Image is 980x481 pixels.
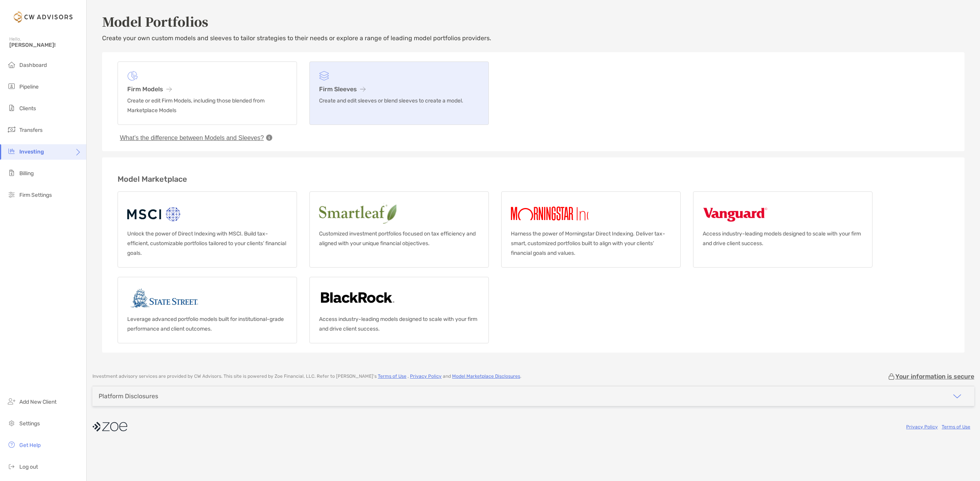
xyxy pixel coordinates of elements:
[319,96,479,106] p: Create and edit sleeves or blend sleeves to create a model.
[309,277,489,343] a: BlackrockAccess industry-leading models designed to scale with your firm and drive client success.
[7,168,16,177] img: billing icon
[99,392,158,400] div: Platform Disclosures
[19,62,47,68] span: Dashboard
[511,229,671,258] p: Harness the power of Morningstar Direct Indexing. Deliver tax-smart, customized portfolios built ...
[19,442,41,449] span: Get Help
[7,103,16,113] img: clients icon
[9,3,77,31] img: Zoe Logo
[7,190,16,199] img: firm-settings icon
[92,374,521,379] p: Investment advisory services are provided by CW Advisors . This site is powered by Zoe Financial,...
[906,424,938,430] a: Privacy Policy
[942,424,970,430] a: Terms of Use
[118,61,297,125] a: Firm ModelsCreate or edit Firm Models, including those blended from Marketplace Models
[309,61,489,125] a: Firm SleevesCreate and edit sleeves or blend sleeves to create a model.
[118,277,297,343] a: State streetLeverage advanced portfolio models built for institutional-grade performance and clie...
[319,229,479,248] p: Customized investment portfolios focused on tax efficiency and aligned with your unique financial...
[19,148,44,155] span: Investing
[7,440,16,449] img: get-help icon
[7,60,16,69] img: dashboard icon
[7,82,16,91] img: pipeline icon
[895,373,974,380] p: Your information is secure
[693,191,872,268] a: VanguardAccess industry-leading models designed to scale with your firm and drive client success.
[118,134,266,142] button: What’s the difference between Models and Sleeves?
[703,229,863,248] p: Access industry-leading models designed to scale with your firm and drive client success.
[19,170,34,177] span: Billing
[501,191,681,268] a: MorningstarHarness the power of Morningstar Direct Indexing. Deliver tax-smart, customized portfo...
[319,287,396,311] img: Blackrock
[92,418,127,435] img: company logo
[102,12,965,30] h2: Model Portfolios
[19,464,38,470] span: Log out
[118,174,949,184] h3: Model Marketplace
[127,96,287,115] p: Create or edit Firm Models, including those blended from Marketplace Models
[511,201,619,226] img: Morningstar
[127,314,287,334] p: Leverage advanced portfolio models built for institutional-grade performance and client outcomes.
[309,191,489,268] a: SmartleafCustomized investment portfolios focused on tax efficiency and aligned with your unique ...
[452,374,520,379] a: Model Marketplace Disclosures
[19,84,39,90] span: Pipeline
[7,462,16,471] img: logout icon
[7,418,16,428] img: settings icon
[127,287,201,311] img: State street
[118,191,297,268] a: MSCIUnlock the power of Direct Indexing with MSCI. Build tax-efficient, customizable portfolios t...
[127,85,287,93] h3: Firm Models
[19,399,56,405] span: Add New Client
[19,127,43,133] span: Transfers
[7,125,16,134] img: transfers icon
[127,229,287,258] p: Unlock the power of Direct Indexing with MSCI. Build tax-efficient, customizable portfolios tailo...
[19,420,40,427] span: Settings
[19,105,36,112] span: Clients
[7,397,16,406] img: add_new_client icon
[319,201,461,226] img: Smartleaf
[19,192,52,198] span: Firm Settings
[127,201,182,226] img: MSCI
[410,374,442,379] a: Privacy Policy
[319,314,479,334] p: Access industry-leading models designed to scale with your firm and drive client success.
[9,42,82,48] span: [PERSON_NAME]!
[953,392,962,401] img: icon arrow
[319,85,479,93] h3: Firm Sleeves
[703,201,768,226] img: Vanguard
[378,374,406,379] a: Terms of Use
[7,147,16,156] img: investing icon
[102,33,965,43] p: Create your own custom models and sleeves to tailor strategies to their needs or explore a range ...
